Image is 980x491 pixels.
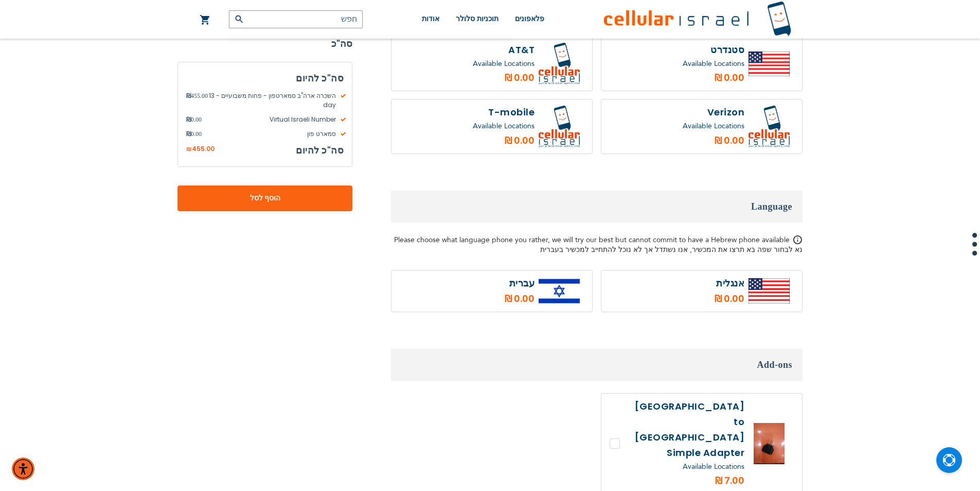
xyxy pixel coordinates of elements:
span: ₪ [186,145,192,154]
a: Available Locations [473,121,534,131]
a: Available Locations [683,121,744,131]
span: 0.00 [186,129,202,139]
a: Available Locations [683,59,744,69]
span: ₪ [186,115,191,124]
span: Language [751,201,792,212]
a: Available Locations [683,462,744,471]
img: לוגו סלולר ישראל [604,1,791,38]
span: Add-ons [757,360,792,370]
span: סמארט פון [202,129,344,139]
span: 455.00 [192,144,215,153]
strong: סה"כ [177,36,352,52]
h3: סה"כ להיום [186,71,344,86]
div: תפריט נגישות [12,458,34,480]
span: ₪ [186,129,191,139]
span: פלאפונים [515,15,544,23]
span: Please choose what language phone you rather, we will try our best but cannot commit to have a He... [394,235,803,255]
span: תוכניות סלולר [456,15,498,23]
span: 0.00 [186,115,202,124]
button: הוסף לסל [177,185,352,211]
span: ₪ [186,91,191,100]
span: Virtual Israeli Number [202,115,344,124]
span: אודות [422,15,439,23]
h3: סה"כ להיום [296,143,344,158]
a: Available Locations [473,59,534,69]
input: חפש [229,10,363,28]
span: הוסף לסל [211,193,318,204]
span: 455.00 [186,91,208,110]
span: השכרה ארה"ב סמארטפון - פחות משבועיים - 13 day [208,91,344,110]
